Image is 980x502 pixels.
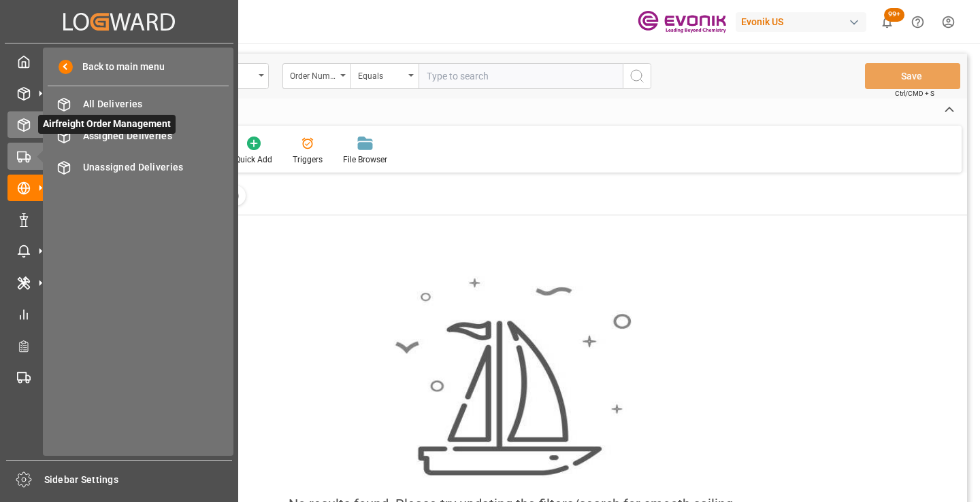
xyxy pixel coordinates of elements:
[884,8,904,22] span: 99+
[48,122,229,149] a: Assigned Deliveries
[902,7,933,37] button: Help Center
[48,154,229,181] a: Unassigned Deliveries
[7,48,231,75] a: My Cockpit
[872,7,902,37] button: show 100 new notifications
[282,63,350,89] button: open menu
[638,10,726,34] img: Evonik-brand-mark-Deep-Purple-RGB.jpeg_1700498283.jpeg
[290,67,336,82] div: Order Number
[73,60,165,74] span: Back to main menu
[44,473,233,487] span: Sidebar Settings
[7,206,231,232] a: Non Conformance
[83,129,229,143] span: Assigned Deliveries
[736,9,872,35] button: Evonik US
[865,63,960,89] button: Save
[895,88,934,98] span: Ctrl/CMD + S
[7,301,231,327] a: My Reports
[623,63,651,89] button: search button
[48,91,229,118] a: All Deliveries
[343,154,387,166] div: File Browser
[419,63,623,89] input: Type to search
[38,115,176,134] span: Airfreight Order Management
[293,154,323,166] div: Triggers
[83,160,229,175] span: Unassigned Deliveries
[83,97,229,111] span: All Deliveries
[358,67,404,82] div: Equals
[350,63,419,89] button: open menu
[7,332,231,359] a: Transport Planner
[7,364,231,391] a: Transport Planning
[393,276,632,478] img: smooth_sailing.jpeg
[235,154,272,166] div: Quick Add
[736,12,866,32] div: Evonik US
